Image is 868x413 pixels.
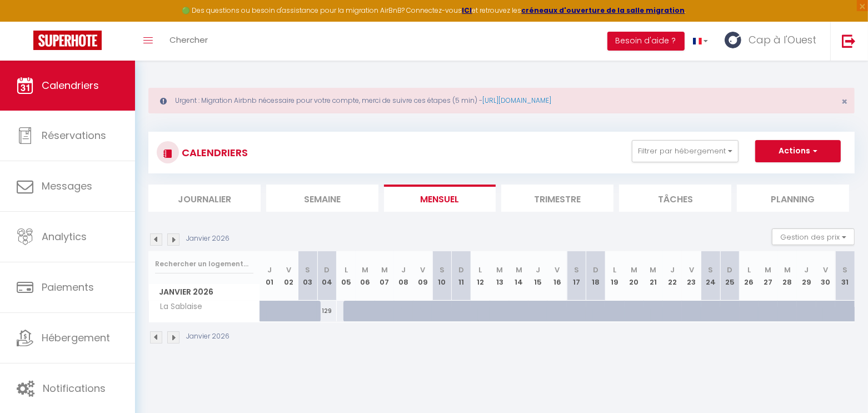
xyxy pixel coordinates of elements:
div: 129 [317,301,337,321]
span: Réservations [42,128,106,142]
th: 13 [490,251,510,301]
abbr: M [496,265,503,275]
th: 18 [586,251,606,301]
th: 19 [605,251,625,301]
th: 07 [375,251,395,301]
abbr: V [824,265,829,275]
abbr: D [458,265,464,275]
span: Calendriers [42,78,99,92]
th: 23 [682,251,701,301]
th: 11 [452,251,471,301]
th: 01 [260,251,280,301]
p: Janvier 2026 [186,331,230,342]
span: Cap à l'Ouest [749,33,816,47]
img: Super Booking [33,31,102,50]
th: 31 [835,251,855,301]
th: 16 [547,251,567,301]
button: Close [841,97,847,107]
th: 27 [759,251,778,301]
abbr: J [401,265,406,275]
span: La Sablaise [151,301,206,313]
span: Analytics [42,230,87,243]
li: Journalier [148,185,261,212]
th: 02 [279,251,298,301]
abbr: M [381,265,388,275]
abbr: L [613,265,616,275]
th: 12 [471,251,490,301]
div: Urgent : Migration Airbnb nécessaire pour votre compte, merci de suivre ces étapes (5 min) - [148,88,855,113]
span: Janvier 2026 [149,284,260,300]
th: 26 [740,251,759,301]
abbr: V [689,265,694,275]
th: 21 [643,251,663,301]
abbr: D [593,265,598,275]
abbr: M [631,265,637,275]
abbr: M [362,265,368,275]
th: 06 [356,251,375,301]
th: 20 [625,251,644,301]
abbr: S [574,265,579,275]
abbr: M [784,265,791,275]
a: ICI [462,6,472,15]
th: 29 [797,251,816,301]
button: Filtrer par hébergement [632,140,739,162]
abbr: M [765,265,772,275]
th: 15 [528,251,548,301]
abbr: V [421,265,426,275]
a: ... Cap à l'Ouest [716,22,830,61]
abbr: M [516,265,522,275]
input: Rechercher un logement... [155,254,253,274]
abbr: S [842,265,847,275]
abbr: S [305,265,310,275]
span: Chercher [169,34,208,46]
abbr: D [727,265,733,275]
li: Semaine [266,185,378,212]
span: Paiements [42,280,94,294]
img: logout [842,34,856,48]
img: ... [725,32,741,48]
th: 24 [701,251,721,301]
abbr: J [805,265,809,275]
button: Ouvrir le widget de chat LiveChat [9,4,42,38]
abbr: J [267,265,272,275]
li: Mensuel [384,185,496,212]
th: 30 [816,251,836,301]
th: 08 [394,251,413,301]
th: 09 [413,251,433,301]
span: Notifications [43,381,106,395]
abbr: M [650,265,656,275]
span: Messages [42,179,92,193]
p: Janvier 2026 [186,233,230,244]
abbr: L [345,265,348,275]
abbr: L [479,265,482,275]
abbr: S [708,265,713,275]
button: Besoin d'aide ? [607,32,685,51]
abbr: D [324,265,330,275]
a: Chercher [161,22,216,61]
th: 25 [720,251,740,301]
abbr: V [555,265,560,275]
abbr: J [536,265,540,275]
th: 05 [337,251,356,301]
span: Hébergement [42,331,110,345]
a: [URL][DOMAIN_NAME] [482,96,551,105]
li: Planning [737,185,849,212]
button: Actions [755,140,841,162]
th: 14 [509,251,528,301]
button: Gestion des prix [772,228,855,245]
th: 22 [663,251,682,301]
abbr: J [670,265,675,275]
a: créneaux d'ouverture de la salle migration [522,6,685,15]
li: Tâches [619,185,731,212]
h3: CALENDRIERS [179,140,248,165]
th: 17 [567,251,586,301]
th: 28 [778,251,797,301]
abbr: V [286,265,291,275]
abbr: L [747,265,751,275]
th: 10 [432,251,452,301]
li: Trimestre [501,185,613,212]
th: 04 [317,251,337,301]
span: × [841,94,847,108]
